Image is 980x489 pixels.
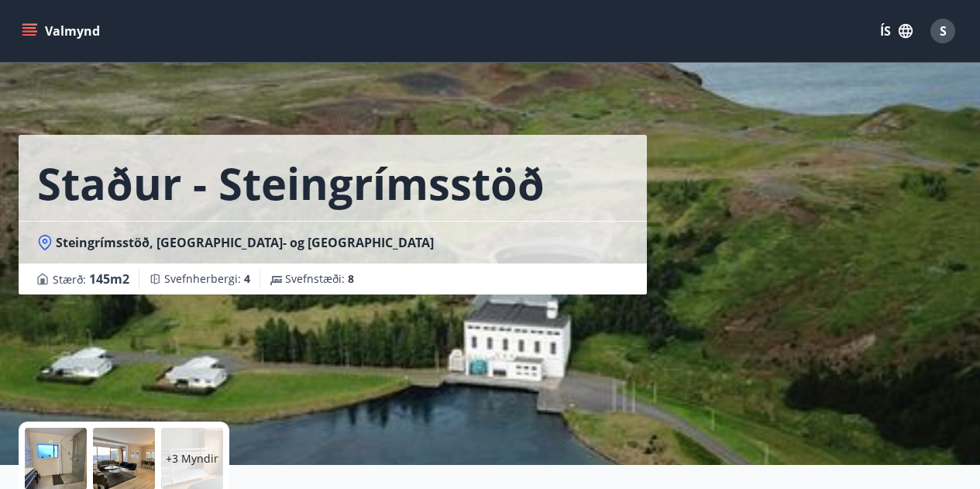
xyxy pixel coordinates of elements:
span: 8 [348,271,354,286]
button: ÍS [872,17,921,45]
span: 145 m2 [89,270,129,288]
span: 4 [244,271,250,286]
span: Svefnherbergi : [164,271,250,287]
h1: Staður - Steingrímsstöð [37,153,545,212]
span: Svefnstæði : [285,271,354,287]
button: menu [19,17,106,45]
span: Stærð : [53,270,129,288]
p: +3 Myndir [166,451,218,467]
span: Steingrímsstöð, [GEOGRAPHIC_DATA]- og [GEOGRAPHIC_DATA] [56,234,434,251]
button: S [924,12,961,50]
span: S [940,22,947,40]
